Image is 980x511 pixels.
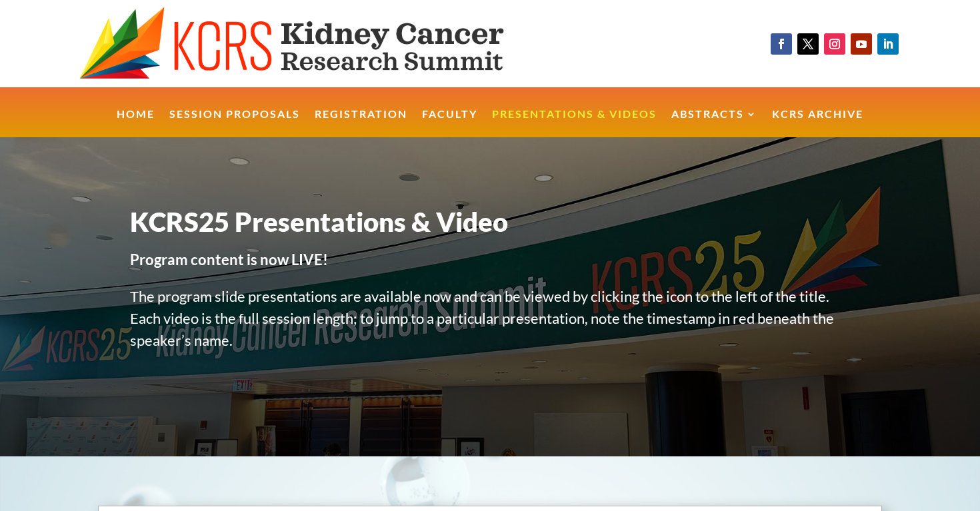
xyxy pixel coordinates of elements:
img: KCRS generic logo wide [79,7,556,81]
a: Registration [315,109,407,138]
strong: Program content is now LIVE! [130,251,328,268]
a: Follow on X [797,33,819,55]
a: Follow on Instagram [824,33,845,55]
a: Abstracts [671,109,757,138]
a: Follow on Facebook [771,33,792,55]
p: The program slide presentations are available now and can be viewed by clicking the icon to the l... [130,285,850,366]
a: Follow on Youtube [851,33,872,55]
a: Follow on LinkedIn [877,33,899,55]
a: Faculty [422,109,477,138]
a: Home [117,109,155,138]
a: Presentations & Videos [492,109,657,138]
span: KCRS25 Presentations & Video [130,206,508,238]
a: Session Proposals [169,109,300,138]
a: KCRS Archive [772,109,863,138]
